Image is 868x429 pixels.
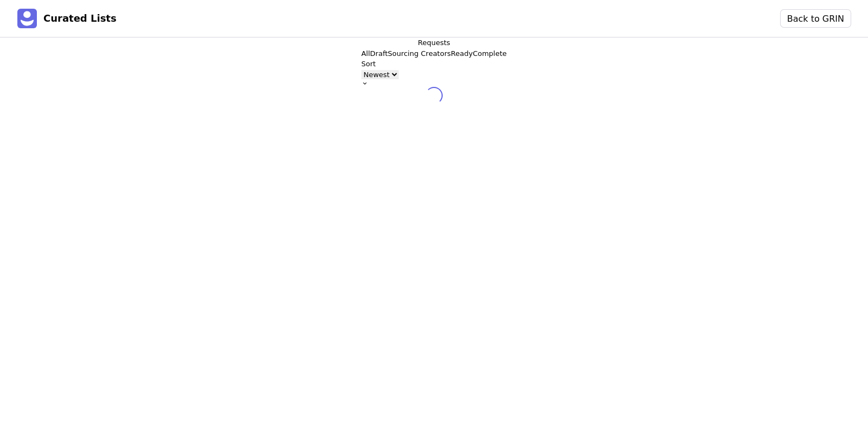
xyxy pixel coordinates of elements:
[781,10,851,27] button: Back to GRIN
[43,12,117,24] h3: Curated Lists
[451,48,473,59] p: Ready
[370,48,388,59] p: Draft
[361,48,370,59] p: All
[388,48,451,59] p: Sourcing Creators
[418,37,450,48] h3: Requests
[361,60,376,68] label: Sort
[473,48,507,59] p: Complete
